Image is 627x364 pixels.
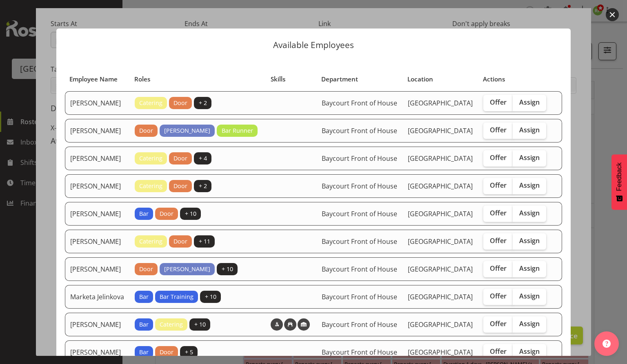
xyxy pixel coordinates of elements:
[407,75,433,84] span: Location
[139,99,162,107] span: Catering
[160,348,173,357] span: Door
[185,209,196,218] span: + 10
[483,75,505,84] span: Actions
[65,119,130,143] td: [PERSON_NAME]
[321,75,358,84] span: Department
[490,347,507,355] span: Offer
[408,154,473,163] span: [GEOGRAPHIC_DATA]
[490,264,507,272] span: Offer
[173,154,187,163] span: Door
[65,285,130,309] td: Marketa Jelinkova
[519,264,540,272] span: Assign
[490,237,507,245] span: Offer
[139,292,149,301] span: Bar
[139,154,162,163] span: Catering
[490,98,507,106] span: Offer
[322,292,397,301] span: Baycourt Front of House
[139,348,149,357] span: Bar
[139,182,162,191] span: Catering
[173,182,187,191] span: Door
[408,265,473,274] span: [GEOGRAPHIC_DATA]
[65,257,130,281] td: [PERSON_NAME]
[519,320,540,328] span: Assign
[408,126,473,135] span: [GEOGRAPHIC_DATA]
[139,320,149,329] span: Bar
[490,292,507,300] span: Offer
[322,265,397,274] span: Baycourt Front of House
[611,154,627,210] button: Feedback - Show survey
[164,126,210,135] span: [PERSON_NAME]
[519,347,540,355] span: Assign
[65,147,130,170] td: [PERSON_NAME]
[322,237,397,246] span: Baycourt Front of House
[222,265,233,274] span: + 10
[408,99,473,107] span: [GEOGRAPHIC_DATA]
[65,202,130,226] td: [PERSON_NAME]
[65,340,130,364] td: [PERSON_NAME]
[519,209,540,217] span: Assign
[408,237,473,246] span: [GEOGRAPHIC_DATA]
[490,153,507,162] span: Offer
[408,348,473,357] span: [GEOGRAPHIC_DATA]
[490,320,507,328] span: Offer
[490,181,507,189] span: Offer
[139,209,149,218] span: Bar
[519,126,540,134] span: Assign
[408,320,473,329] span: [GEOGRAPHIC_DATA]
[322,154,397,163] span: Baycourt Front of House
[490,126,507,134] span: Offer
[139,126,153,135] span: Door
[139,265,153,274] span: Door
[65,174,130,198] td: [PERSON_NAME]
[408,182,473,191] span: [GEOGRAPHIC_DATA]
[65,230,130,253] td: [PERSON_NAME]
[322,126,397,135] span: Baycourt Front of House
[222,126,253,135] span: Bar Runner
[160,209,173,218] span: Door
[194,320,206,329] span: + 10
[603,340,611,348] img: help-xxl-2.png
[199,99,207,107] span: + 2
[199,237,210,246] span: + 11
[322,320,397,329] span: Baycourt Front of House
[160,320,183,329] span: Catering
[519,237,540,245] span: Assign
[322,209,397,218] span: Baycourt Front of House
[139,237,162,246] span: Catering
[519,292,540,300] span: Assign
[160,292,193,301] span: Bar Training
[64,41,563,49] p: Available Employees
[519,153,540,162] span: Assign
[199,154,207,163] span: + 4
[616,162,623,191] span: Feedback
[173,237,187,246] span: Door
[185,348,193,357] span: + 5
[322,182,397,191] span: Baycourt Front of House
[65,91,130,115] td: [PERSON_NAME]
[205,292,216,301] span: + 10
[519,181,540,189] span: Assign
[164,265,210,274] span: [PERSON_NAME]
[490,209,507,217] span: Offer
[271,75,285,84] span: Skills
[408,209,473,218] span: [GEOGRAPHIC_DATA]
[69,75,118,84] span: Employee Name
[134,75,150,84] span: Roles
[322,99,397,107] span: Baycourt Front of House
[408,292,473,301] span: [GEOGRAPHIC_DATA]
[199,182,207,191] span: + 2
[173,99,187,107] span: Door
[65,313,130,336] td: [PERSON_NAME]
[519,98,540,106] span: Assign
[322,348,397,357] span: Baycourt Front of House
